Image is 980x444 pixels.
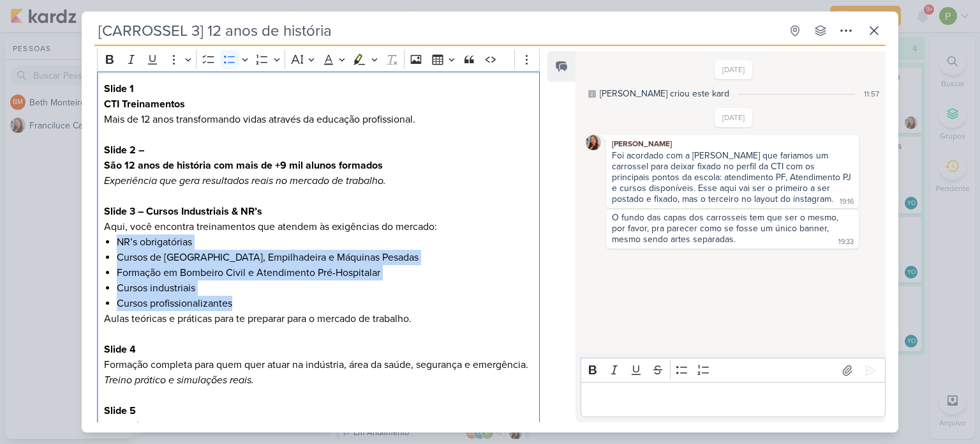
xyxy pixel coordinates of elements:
[104,205,262,218] strong: Slide 3 – Cursos Industriais & NR’s
[600,87,729,100] div: [PERSON_NAME] criou este kard
[104,204,533,234] p: Aqui, você encontra treinamentos que atendem às exigências do mercado:
[838,237,854,247] div: 19:33
[117,250,533,265] li: Cursos de [GEOGRAPHIC_DATA], Empilhadeira e Máquinas Pesadas
[117,280,533,296] li: Cursos industriais
[104,82,134,95] strong: Slide 1
[104,81,533,127] p: Mais de 12 anos transformando vidas através da educação profissional.
[104,98,185,111] strong: CTI Treinamentos
[97,47,540,72] div: Editor toolbar
[586,135,601,150] img: Franciluce Carvalho
[104,174,386,187] i: Experiência que gera resultados reais no mercado de trabalho.
[117,234,533,250] li: NR’s obrigatórias
[104,342,533,388] p: Formação completa para quem quer atuar na indústria, área da saúde, segurança e emergência.
[864,88,879,100] div: 11:57
[94,19,781,42] input: Kard Sem Título
[612,150,854,204] div: Foi acordado com a [PERSON_NAME] que fariamos um carrossel para deixar fixado no perfil da CTI co...
[612,212,841,245] div: O fundo das capas dos carrosseis tem que ser o mesmo, por favor, pra parecer como se fosse um úni...
[104,420,185,433] strong: CTI Treinamentos
[104,404,136,417] strong: Slide 5
[104,374,254,387] i: Treino prático e simulações reais.
[581,382,886,417] div: Editor editing area: main
[104,144,144,157] strong: Slide 2 –
[117,265,533,280] li: Formação em Bombeiro Civil e Atendimento Pré-Hospitalar
[104,159,383,172] strong: São 12 anos de história com mais de +9 mil alunos formados
[104,343,136,356] strong: Slide 4
[581,358,886,383] div: Editor toolbar
[117,296,533,311] li: Cursos profissionalizantes
[609,137,856,150] div: [PERSON_NAME]
[104,311,533,326] p: Aulas teóricas e práticas para te preparar para o mercado de trabalho.
[840,197,854,207] div: 19:16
